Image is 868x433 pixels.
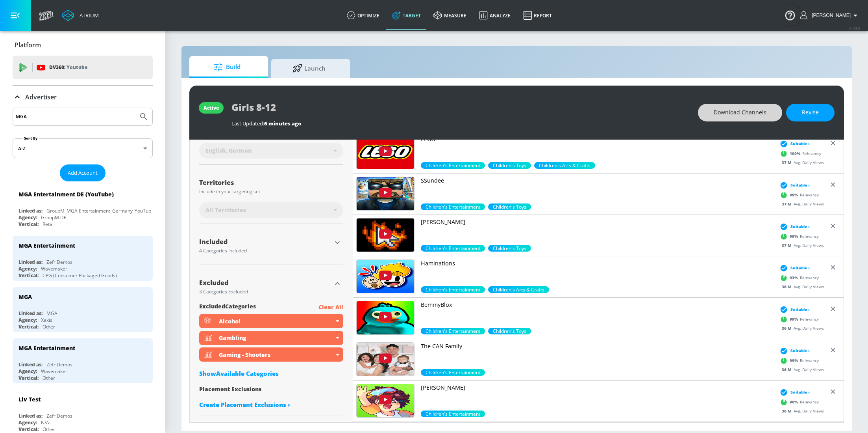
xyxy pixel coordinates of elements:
div: Liv Test [19,396,41,403]
div: Suitable › [778,306,810,314]
span: Launch [279,59,339,78]
p: [PERSON_NAME] [421,218,773,226]
span: 99 % [790,358,800,364]
label: Sort By [22,136,39,141]
div: Relevancy [778,314,819,325]
span: English, German [205,147,252,155]
div: MGA Entertainment [19,344,75,352]
span: Revise [802,108,819,118]
span: Children's Entertainment [421,162,485,169]
div: Avg. Daily Views [778,160,824,166]
div: Zefr Demos [46,412,72,419]
div: Agency: [19,214,37,221]
div: Placement Exclusions [199,385,343,393]
p: Clear All [318,302,343,312]
span: Suitable › [791,265,810,271]
span: Children's Entertainment [421,203,485,210]
div: 99.0% [421,328,485,334]
div: Xaxis [41,317,52,323]
div: Suitable › [778,140,810,148]
div: Vertical: [19,426,39,433]
input: Search by name [16,112,135,122]
div: Avg. Daily Views [778,408,824,414]
span: Children's Toys [488,203,531,210]
div: GroupM_MGA Entertainment_Germany_YouTube_ [46,207,156,214]
div: Suitable › [778,181,810,189]
button: Open Resource Center [779,4,801,26]
span: 36 M [782,284,794,289]
div: Retail [43,221,55,228]
a: Report [517,1,558,30]
div: Gaming - Shooters [199,347,343,362]
div: 93.0% [421,286,485,293]
div: 81.3% [488,328,531,334]
span: 99 % [790,233,800,239]
p: Advertiser [25,93,57,101]
div: MGA EntertainmentLinked as:Zefr DemosAgency:WavemakerVertical:CPG (Consumer Packaged Goods) [13,236,153,281]
div: Relevancy [778,148,822,160]
span: login as: stephanie.wolklin@zefr.com [809,13,851,18]
span: 37 M [782,243,794,248]
div: GroupM DE [41,214,67,221]
span: Children's Entertainment [421,411,485,417]
div: MGA Entertainment DE (YouTube)Linked as:GroupM_MGA Entertainment_Germany_YouTube_Agency:GroupM DE... [13,185,153,230]
p: Youtube [67,63,87,71]
span: Children's Toys [488,162,531,169]
div: Linked as: [19,310,43,317]
div: 99.0% [421,245,485,252]
span: v 4.28.0 [849,26,860,30]
img: UUke6I9N4KfC968-yRcd5YRg [357,177,414,210]
div: Vertical: [19,323,39,330]
div: MGA [46,310,57,317]
span: 37 M [782,201,794,207]
div: Avg. Daily Views [778,201,824,207]
div: 4 Categories Included [199,248,331,253]
span: Suitable › [791,348,810,354]
div: 90.0% [534,162,595,169]
div: Linked as: [19,361,43,368]
div: Gambling [199,331,343,345]
div: Agency: [19,368,37,375]
div: 90.0% [421,411,485,417]
div: Agency: [19,419,37,426]
div: 70.0% [488,286,549,293]
div: Vertical: [19,221,39,228]
div: Excluded [199,280,331,286]
span: 6 minutes ago [264,120,301,127]
img: UUbKWv2x9t6u8yZoB3KcPtnw [357,218,414,252]
div: Suitable › [778,264,810,272]
a: [PERSON_NAME] [421,218,773,245]
span: 37 M [782,160,794,165]
div: DV360: Youtube [13,56,153,79]
div: MGA [19,293,32,300]
button: Add Account [60,164,105,181]
div: Advertiser [13,86,153,108]
span: Children's Entertainment [421,245,485,252]
div: Relevancy [778,355,819,367]
img: UU57KwmLYE0uCWBxgeyp3LPw [357,301,414,334]
div: 99.0% [421,369,485,376]
a: Analyze [473,1,517,30]
span: Children's Toys [488,328,531,334]
img: UUgmU4jG1sSkpqfZ7h9_gDWA [357,384,414,417]
img: UU2hm5rD_IrfYRMfq5YQudgA [357,260,414,293]
a: LEGO [421,135,773,162]
div: Wavemaker [41,265,67,272]
span: Children's Toys [488,245,531,252]
div: Linked as: [19,259,43,265]
a: Atrium [62,9,99,21]
div: 100.0% [421,162,485,169]
span: 36 M [782,408,794,414]
span: 93 % [790,275,800,281]
button: Revise [786,104,835,121]
div: Territories [199,179,343,186]
div: Suitable › [778,347,810,355]
div: Other [43,426,55,433]
div: Platform [13,34,153,56]
a: BemmyBlox [421,301,773,328]
div: N/A [41,419,49,426]
div: Avg. Daily Views [778,325,824,331]
div: CPG (Consumer Packaged Goods) [43,272,117,279]
div: English, German [199,143,343,159]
